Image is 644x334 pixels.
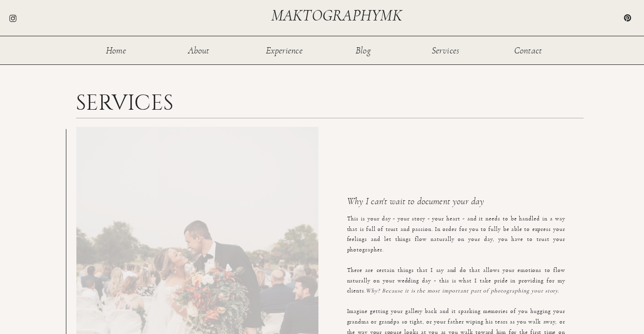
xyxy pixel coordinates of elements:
[430,46,461,54] a: Services
[366,288,559,293] i: Why? Because it is the most important part of photographing your story.
[513,46,544,54] a: Contact
[265,46,304,54] a: Experience
[183,46,214,54] a: About
[101,46,132,54] a: Home
[348,46,379,54] a: Blog
[271,8,406,23] a: maktographymk
[347,197,556,209] h3: Why I can't wait to document your day
[76,92,186,110] h1: SERVICES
